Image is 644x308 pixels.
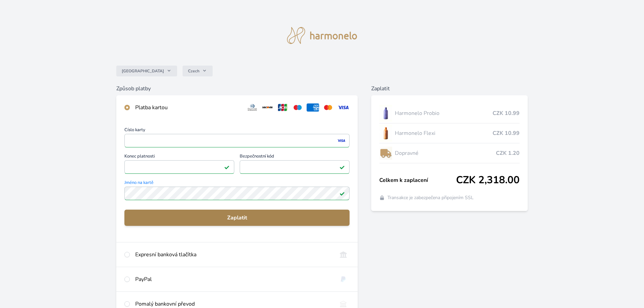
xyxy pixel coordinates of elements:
[339,191,345,196] img: Platné pole
[339,164,345,170] img: Platné pole
[456,174,520,186] span: CZK 2,318.00
[337,275,350,283] img: paypal.svg
[116,66,177,76] button: [GEOGRAPHIC_DATA]
[183,66,213,76] button: Czech
[379,125,392,142] img: CLEAN_FLEXI_se_stinem_x-hi_(1)-lo.jpg
[395,109,493,117] span: Harmonelo Probio
[493,109,520,117] span: CZK 10.99
[122,68,164,74] span: [GEOGRAPHIC_DATA]
[124,210,350,226] button: Zaplatit
[337,103,350,112] img: visa.svg
[395,129,493,137] span: Harmonelo Flexi
[130,214,344,222] span: Zaplatit
[496,149,520,157] span: CZK 1.20
[188,68,199,74] span: Czech
[291,103,304,112] img: maestro.svg
[337,138,346,144] img: visa
[277,103,289,112] img: jcb.svg
[322,103,334,112] img: mc.svg
[224,164,230,170] img: Platné pole
[493,129,520,137] span: CZK 10.99
[127,136,347,145] iframe: Iframe pro číslo karty
[116,85,358,93] h6: Způsob platby
[135,103,241,112] div: Platba kartou
[243,162,347,172] iframe: Iframe pro bezpečnostní kód
[240,154,350,160] span: Bezpečnostní kód
[135,275,332,283] div: PayPal
[124,181,350,187] span: Jméno na kartě
[395,149,496,157] span: Dopravné
[135,251,332,259] div: Expresní banková tlačítka
[124,187,350,200] input: Jméno na kartěPlatné pole
[246,103,259,112] img: diners.svg
[287,27,357,44] img: logo.svg
[387,194,474,201] span: Transakce je zabezpečena připojením SSL
[379,176,456,184] span: Celkem k zaplacení
[124,154,234,160] span: Konec platnosti
[379,105,392,122] img: CLEAN_PROBIO_se_stinem_x-lo.jpg
[337,300,350,308] img: bankTransfer_IBAN.svg
[337,251,350,259] img: onlineBanking_CZ.svg
[261,103,274,112] img: discover.svg
[307,103,319,112] img: amex.svg
[127,162,231,172] iframe: Iframe pro datum vypršení platnosti
[379,145,392,162] img: delivery-lo.png
[124,128,350,134] span: Číslo karty
[135,300,332,308] div: Pomalý bankovní převod
[371,85,528,93] h6: Zaplatit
